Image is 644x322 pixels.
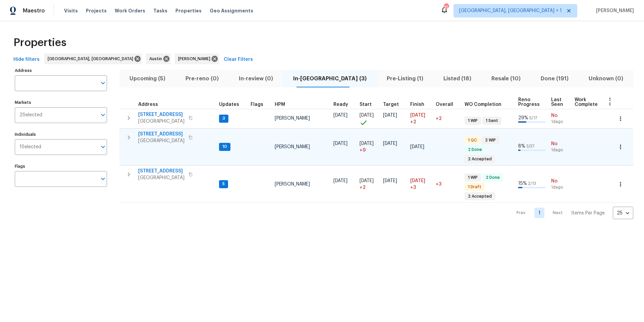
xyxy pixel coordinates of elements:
div: 25 [613,204,633,222]
span: Properties [13,39,66,46]
div: Earliest renovation start date (first business day after COE or Checkout) [333,102,354,107]
span: 1 Selected [19,144,41,150]
span: 3 / 37 [526,144,534,148]
span: Projects [86,7,107,14]
span: In-review (0) [233,74,279,83]
span: 10 [220,144,230,150]
span: Finish [410,102,424,107]
span: Start [360,102,372,107]
span: [PERSON_NAME] [275,145,310,149]
span: +2 [410,119,416,125]
span: 2 Accepted [465,156,494,162]
span: Address [138,102,158,107]
span: [DATE] [410,178,425,183]
span: [STREET_ADDRESS] [138,111,184,118]
div: Actual renovation start date [360,102,378,107]
span: Clear Filters [224,55,253,64]
span: Hide filters [13,55,40,64]
span: Unknown (0) [583,74,629,83]
span: Work Complete [575,97,598,107]
nav: Pagination Navigation [510,207,633,219]
td: Project started on time [357,109,380,128]
span: [DATE] [360,113,374,118]
span: [DATE] [383,113,397,118]
span: Pre-Listing (1) [381,74,429,83]
div: [PERSON_NAME] [175,53,219,64]
span: [DATE] [410,113,425,118]
div: 35 [444,4,448,11]
span: 5 / 17 [529,116,537,120]
span: +3 [410,184,416,191]
span: +2 [436,116,442,121]
span: 15 % [518,181,527,186]
div: Austin [146,53,171,64]
span: Updates [219,102,239,107]
td: Scheduled to finish 2 day(s) late [408,109,433,128]
span: [STREET_ADDRESS] [138,131,184,137]
span: 2 / 13 [528,182,536,186]
span: 2 Selected [19,112,42,118]
span: 1 WIP [465,175,480,180]
span: No [551,112,569,119]
td: Project started 9 days late [357,128,380,165]
span: [PERSON_NAME] [593,7,634,14]
span: [GEOGRAPHIC_DATA] [138,137,184,144]
span: [DATE] [383,141,397,146]
p: Items Per Page [571,210,605,216]
span: [DATE] [360,141,374,146]
span: Upcoming (5) [123,74,171,83]
button: Open [98,142,108,152]
span: [DATE] [410,145,424,149]
span: Target [383,102,399,107]
span: Work Orders [115,7,145,14]
button: Open [98,174,108,184]
span: +3 [436,182,441,187]
span: Maestro [23,7,45,14]
span: [PERSON_NAME] [275,116,310,121]
span: Geo Assignments [210,7,253,14]
span: HPM [275,102,285,107]
span: WO Completion [465,102,501,107]
span: Done (191) [535,74,575,83]
span: Last Seen [551,97,563,107]
span: [DATE] [360,178,374,183]
td: Scheduled to finish 3 day(s) late [408,166,433,203]
span: 1 WIP [465,118,480,124]
span: 29 % [518,116,528,120]
button: Clear Filters [221,53,256,66]
span: 1 Draft [465,184,484,190]
span: [GEOGRAPHIC_DATA] [138,118,184,125]
span: Pre-reno (0) [179,74,225,83]
span: 2 Accepted [465,194,494,199]
span: Resale (10) [485,74,527,83]
span: [DATE] [333,141,347,146]
span: No [551,140,569,147]
div: Projected renovation finish date [410,102,430,107]
span: In-[GEOGRAPHIC_DATA] (3) [287,74,373,83]
span: 8 % [518,144,525,149]
span: [GEOGRAPHIC_DATA], [GEOGRAPHIC_DATA] [48,55,136,62]
span: 1 Sent [483,118,501,124]
label: Address [15,69,107,73]
span: + 2 [360,184,366,191]
span: 1d ago [551,147,569,153]
div: [GEOGRAPHIC_DATA], [GEOGRAPHIC_DATA] [44,53,142,64]
span: 1d ago [551,119,569,125]
span: [STREET_ADDRESS] [138,168,184,174]
span: Reno Progress [518,97,540,107]
td: 3 day(s) past target finish date [433,166,462,203]
span: 2 Done [465,147,485,153]
span: [DATE] [383,178,397,183]
span: Properties [175,7,202,14]
td: Project started 2 days late [357,166,380,203]
button: Hide filters [11,53,42,66]
span: [PERSON_NAME] [178,55,213,62]
td: 2 day(s) past target finish date [433,109,462,128]
span: [DATE] [333,113,347,118]
span: [DATE] [333,178,347,183]
span: Flags [251,102,263,107]
span: Ready [333,102,348,107]
span: [GEOGRAPHIC_DATA] [138,174,184,181]
span: 3 [220,116,228,121]
div: Days past target finish date [436,102,459,107]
